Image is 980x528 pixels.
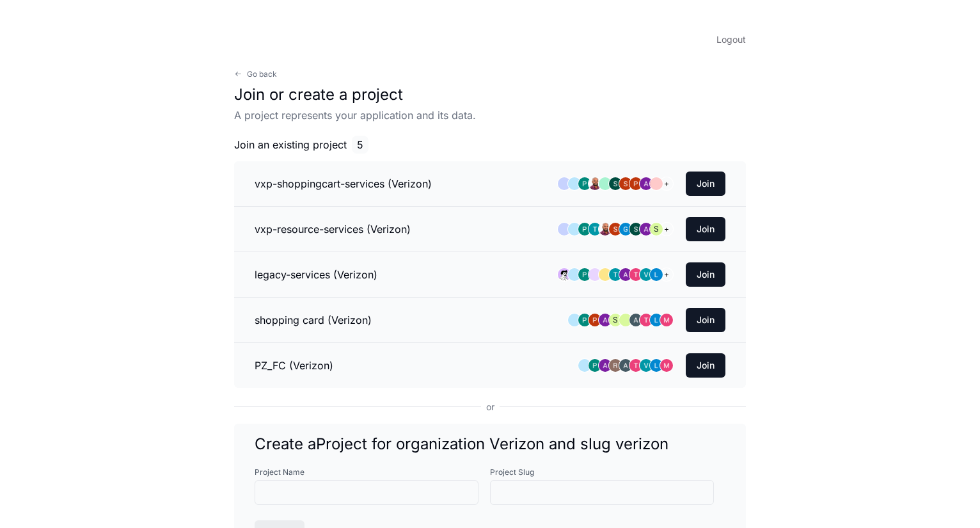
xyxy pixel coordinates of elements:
[247,69,277,79] span: Go back
[255,434,725,454] h1: Create a
[654,224,659,234] h1: S
[599,223,612,236] img: ACg8ocIpWYaV2uWFLDfsvApOy6-lY0d_Qcq218dZjDbEexeynHUXZQ=s96-c
[640,268,652,281] img: ACg8ocIVGmbV5QC7sogtToLH7ur86v4ZV7-k1UTZgp2IHv-bqQe70w=s96-c
[660,223,673,236] div: +
[629,359,642,372] img: ACg8ocJBXhNa7Cy39Q8gvzRUVTFuavxZdkM6kCXjZ9qLpsh2yMcOzQ=s96-c
[316,435,668,453] span: Project for organization Verizon and slug verizon
[255,267,377,282] h3: legacy-services (Verizon)
[629,314,642,326] img: ACg8ocINV6qhZHVbecXrMxjjTXBn_YPdT2RiLNfhwkIwPH7zaTOS-g=s96-c
[650,314,663,326] img: ACg8ocLesfUguw6fAT65MhvSv3hit2PgHLwp37gFWBNVpiLJV8KxOw=s96-c
[589,223,601,236] img: ACg8ocL-P3SnoSMinE6cJ4KuvimZdrZkjavFcOgZl8SznIp-YIbKyw=s96-c
[255,312,372,328] h3: shopping card (Verizon)
[619,223,632,236] img: ACg8ocLgD4B0PbMnFCRezSs6CxZErLn06tF4Svvl2GU3TFAxQEAh9w=s96-c
[352,136,368,154] span: 5
[589,359,601,372] img: ACg8ocLL3vXvdba5S5V7nChXuiKYjYAj5GQFF3QGVBb6etwgLiZA=s96-c
[650,359,663,372] img: ACg8ocLesfUguw6fAT65MhvSv3hit2PgHLwp37gFWBNVpiLJV8KxOw=s96-c
[619,268,632,281] img: ACg8ocICPzw3TCJpbvP5oqTUw-OeQ5tPEuPuFHVtyaCnfaAagCbpGQ=s96-c
[578,177,591,190] img: ACg8ocLL3vXvdba5S5V7nChXuiKYjYAj5GQFF3QGVBb6etwgLiZA=s96-c
[660,268,673,281] div: +
[640,359,652,372] img: ACg8ocIVGmbV5QC7sogtToLH7ur86v4ZV7-k1UTZgp2IHv-bqQe70w=s96-c
[234,84,746,105] h1: Join or create a project
[234,137,347,152] span: Join an existing project
[629,177,642,190] img: ACg8ocJAcLg99A07DI0Bjb7YTZ7lO98p9p7gxWo-JnGaDHMkGyQblA=s96-c
[660,177,673,190] div: +
[255,221,411,237] h3: vxp-resource-services (Verizon)
[234,69,277,79] button: Go back
[686,262,725,287] button: Join
[686,353,725,378] button: Join
[609,223,622,236] img: ACg8ocLg2_KGMaESmVdPJoxlc_7O_UeM10l1C5GIc0P9QNRQFTV7=s96-c
[589,314,601,326] img: ACg8ocJAcLg99A07DI0Bjb7YTZ7lO98p9p7gxWo-JnGaDHMkGyQblA=s96-c
[650,268,663,281] img: ACg8ocLesfUguw6fAT65MhvSv3hit2PgHLwp37gFWBNVpiLJV8KxOw=s96-c
[686,217,725,241] button: Join
[589,177,601,190] img: ACg8ocIpWYaV2uWFLDfsvApOy6-lY0d_Qcq218dZjDbEexeynHUXZQ=s96-c
[578,268,591,281] img: ACg8ocLL3vXvdba5S5V7nChXuiKYjYAj5GQFF3QGVBb6etwgLiZA=s96-c
[255,467,490,477] label: Project Name
[599,359,612,372] img: ACg8ocICPzw3TCJpbvP5oqTUw-OeQ5tPEuPuFHVtyaCnfaAagCbpGQ=s96-c
[609,359,622,372] img: ACg8ocKjdqdyTM4wnkt5Z3Tp-p9O1gktA6d94rSi0zLiV52yXj7tGQ=s96-c
[481,401,500,413] span: or
[599,314,612,326] img: ACg8ocICPzw3TCJpbvP5oqTUw-OeQ5tPEuPuFHVtyaCnfaAagCbpGQ=s96-c
[609,268,622,281] img: ACg8ocL-P3SnoSMinE6cJ4KuvimZdrZkjavFcOgZl8SznIp-YIbKyw=s96-c
[640,314,652,326] img: ACg8ocJBXhNa7Cy39Q8gvzRUVTFuavxZdkM6kCXjZ9qLpsh2yMcOzQ=s96-c
[234,108,746,123] p: A project represents your application and its data.
[609,177,622,190] img: ACg8ocJJ9wOaTkeMauVrev4VLW_8tKmEluUeKNxptGL4V32TKRkCPQ=s96-c
[619,359,632,372] img: ACg8ocINV6qhZHVbecXrMxjjTXBn_YPdT2RiLNfhwkIwPH7zaTOS-g=s96-c
[613,315,618,325] h1: S
[640,223,652,236] img: ACg8ocICPzw3TCJpbvP5oqTUw-OeQ5tPEuPuFHVtyaCnfaAagCbpGQ=s96-c
[255,358,333,373] h3: PZ_FC (Verizon)
[716,31,746,49] button: Logout
[578,314,591,326] img: ACg8ocLL3vXvdba5S5V7nChXuiKYjYAj5GQFF3QGVBb6etwgLiZA=s96-c
[660,314,673,326] img: ACg8ocJxB6Qotfq9X6UxHcpwQrfJ5_FUprypAWFHeBVVCQO0igKTnQ=s96-c
[660,359,673,372] img: ACg8ocJxB6Qotfq9X6UxHcpwQrfJ5_FUprypAWFHeBVVCQO0igKTnQ=s96-c
[490,467,725,477] label: Project Slug
[640,177,652,190] img: ACg8ocICPzw3TCJpbvP5oqTUw-OeQ5tPEuPuFHVtyaCnfaAagCbpGQ=s96-c
[578,223,591,236] img: ACg8ocLL3vXvdba5S5V7nChXuiKYjYAj5GQFF3QGVBb6etwgLiZA=s96-c
[255,176,432,191] h3: vxp-shoppingcart-services (Verizon)
[558,268,571,281] img: avatar
[619,177,632,190] img: ACg8ocLg2_KGMaESmVdPJoxlc_7O_UeM10l1C5GIc0P9QNRQFTV7=s96-c
[686,172,725,196] button: Join
[629,268,642,281] img: ACg8ocJBXhNa7Cy39Q8gvzRUVTFuavxZdkM6kCXjZ9qLpsh2yMcOzQ=s96-c
[629,223,642,236] img: ACg8ocJJ9wOaTkeMauVrev4VLW_8tKmEluUeKNxptGL4V32TKRkCPQ=s96-c
[686,308,725,332] button: Join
